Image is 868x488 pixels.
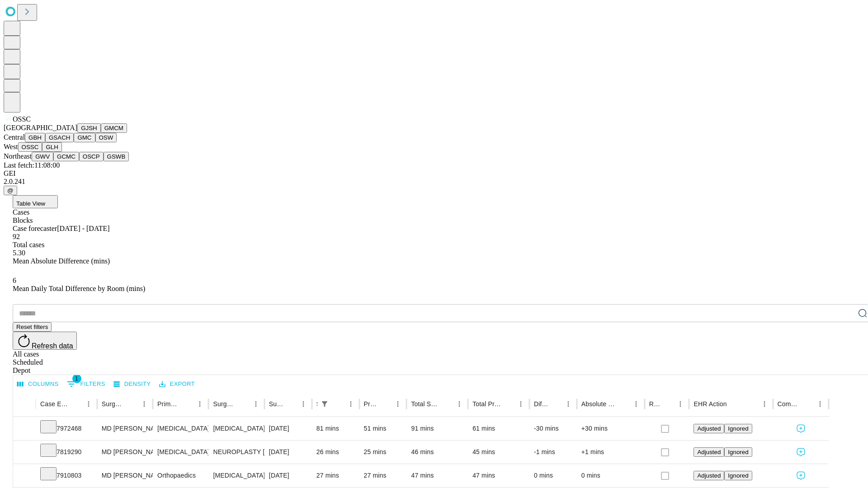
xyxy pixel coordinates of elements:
span: 6 [13,277,16,284]
button: Table View [13,195,58,208]
button: Sort [237,398,250,410]
span: [DATE] - [DATE] [57,225,109,232]
div: 91 mins [411,417,463,440]
button: GSWB [104,152,129,161]
div: Orthopaedics [157,464,204,487]
button: GSACH [45,133,74,142]
span: Adjusted [697,425,721,432]
button: Sort [379,398,392,410]
button: Refresh data [13,332,77,350]
button: Menu [758,398,771,410]
button: Sort [332,398,344,410]
button: Menu [250,398,262,410]
div: EHR Action [693,400,726,408]
button: Show filters [318,398,331,410]
div: 51 mins [364,417,402,440]
button: GLH [42,142,61,152]
span: Ignored [728,425,748,432]
div: [DATE] [269,417,307,440]
button: Expand [18,468,31,484]
button: Adjusted [693,424,724,433]
div: 81 mins [316,417,355,440]
button: Expand [18,445,31,460]
span: Ignored [728,472,748,479]
span: Table View [16,200,45,207]
button: Ignored [724,471,752,480]
div: [DATE] [269,464,307,487]
div: 26 mins [316,441,355,464]
span: Adjusted [697,449,721,455]
button: Sort [181,398,193,410]
span: Reset filters [16,324,48,330]
button: Sort [617,398,630,410]
button: GWV [32,152,53,161]
div: MD [PERSON_NAME] [PERSON_NAME] Md [102,417,148,440]
div: MD [PERSON_NAME] [PERSON_NAME] Md [102,441,148,464]
button: GJSH [77,123,101,133]
button: Menu [814,398,826,410]
button: OSW [95,133,117,142]
button: Sort [801,398,814,410]
button: GCMC [53,152,79,161]
button: Menu [630,398,642,410]
button: Reset filters [13,322,52,332]
div: Difference [534,400,548,408]
div: Surgery Name [213,400,236,408]
div: 7910803 [40,464,93,487]
div: 47 mins [411,464,463,487]
button: OSCP [79,152,104,161]
button: Sort [70,398,82,410]
button: GMCM [101,123,127,133]
button: Sort [125,398,138,410]
button: @ [4,186,17,195]
div: +1 mins [581,441,640,464]
div: 1 active filter [318,398,331,410]
button: GMC [74,133,95,142]
span: Adjusted [697,472,721,479]
span: Ignored [728,449,748,455]
span: West [4,143,18,150]
button: Sort [661,398,674,410]
button: Ignored [724,447,752,457]
div: Comments [778,400,800,408]
span: Mean Absolute Difference (mins) [13,257,110,265]
div: 2.0.241 [4,178,864,186]
div: Total Scheduled Duration [411,400,439,408]
button: Select columns [15,377,61,391]
div: 27 mins [316,464,355,487]
button: Menu [138,398,151,410]
button: Menu [193,398,206,410]
div: 45 mins [472,441,525,464]
div: Surgery Date [269,400,283,408]
button: Ignored [724,424,752,433]
div: GEI [4,169,864,178]
div: -30 mins [534,417,572,440]
button: Adjusted [693,471,724,480]
div: 7819290 [40,441,93,464]
button: Menu [297,398,310,410]
div: Scheduled In Room Duration [316,400,317,408]
div: [MEDICAL_DATA] INTERPHALANGEAL JOINT [213,417,259,440]
div: Predicted In Room Duration [364,400,378,408]
div: +30 mins [581,417,640,440]
span: Northeast [4,152,32,160]
button: OSSC [18,142,42,152]
div: Resolved in EHR [649,400,661,408]
button: Adjusted [693,447,724,457]
div: 27 mins [364,464,402,487]
button: Menu [562,398,575,410]
button: Menu [344,398,357,410]
div: NEUROPLASTY [MEDICAL_DATA] AT [GEOGRAPHIC_DATA] [213,441,259,464]
span: 1 [72,374,81,383]
button: Sort [549,398,562,410]
div: Surgeon Name [102,400,124,408]
div: [MEDICAL_DATA] [157,417,204,440]
span: Central [4,133,25,141]
div: 7972468 [40,417,93,440]
span: Mean Daily Total Difference by Room (mins) [13,285,145,292]
span: Total cases [13,241,44,249]
button: Menu [82,398,95,410]
div: Case Epic Id [40,400,69,408]
button: Sort [502,398,514,410]
div: 46 mins [411,441,463,464]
